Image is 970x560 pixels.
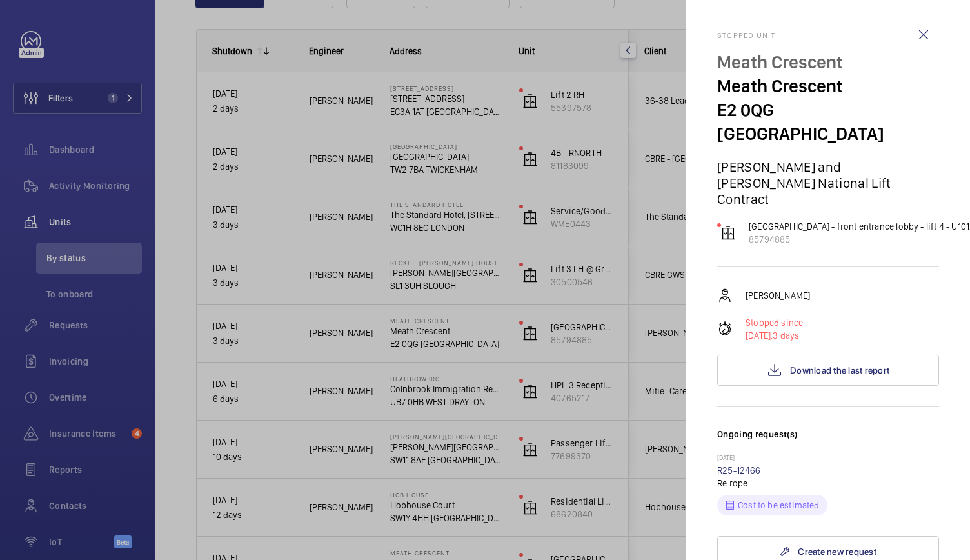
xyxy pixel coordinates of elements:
[746,316,803,329] p: Stopped since
[738,499,820,512] p: Cost to be estimated
[720,225,736,241] img: elevator.svg
[717,428,939,454] h3: Ongoing request(s)
[717,74,939,98] p: Meath Crescent
[746,330,773,341] span: [DATE],
[746,289,810,302] p: [PERSON_NAME]
[746,329,803,342] p: 3 days
[717,477,939,490] p: Re rope
[717,98,939,146] p: E2 0QG [GEOGRAPHIC_DATA]
[717,454,939,464] p: [DATE]
[717,355,939,386] button: Download the last report
[717,159,939,207] p: [PERSON_NAME] and [PERSON_NAME] National Lift Contract
[790,365,889,375] span: Download the last report
[717,465,761,475] a: R25-12466
[717,31,939,40] h2: Stopped unit
[717,50,939,74] p: Meath Crescent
